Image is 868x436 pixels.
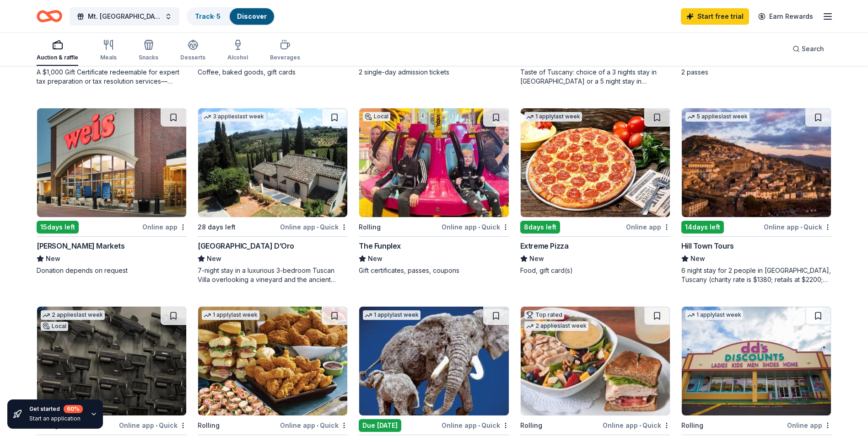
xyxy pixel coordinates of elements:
[139,54,158,61] div: Snacks
[37,307,186,415] img: Image for Tac Ops Laser Tag
[639,422,641,429] span: •
[37,221,79,234] div: 15 days left
[198,222,236,233] div: 28 days left
[520,108,670,275] a: Image for Extreme Pizza1 applylast week8days leftOnline appExtreme PizzaNewFood, gift card(s)
[442,420,509,431] div: Online app Quick
[359,108,509,275] a: Image for The FunplexLocalRollingOnline app•QuickThe FunplexNewGift certificates, passes, coupons
[198,307,347,415] img: Image for Royal Farms
[270,36,300,66] button: Beverages
[64,405,83,413] div: 60 %
[524,321,588,331] div: 2 applies last week
[753,8,819,25] a: Earn Rewards
[478,422,480,429] span: •
[198,108,347,217] img: Image for Villa Sogni D’Oro
[626,221,670,233] div: Online app
[270,54,300,61] div: Beverages
[202,310,259,320] div: 1 apply last week
[317,422,318,429] span: •
[142,221,187,233] div: Online app
[37,54,78,61] div: Auction & raffle
[603,420,670,431] div: Online app Quick
[359,307,508,415] img: Image for Foundation Michelangelo
[195,12,221,20] a: Track· 5
[280,420,348,431] div: Online app Quick
[682,108,831,217] img: Image for Hill Town Tours
[156,422,157,429] span: •
[37,240,125,251] div: [PERSON_NAME] Markets
[37,108,186,217] img: Image for Weis Markets
[359,108,508,217] img: Image for The Funplex
[520,266,670,275] div: Food, gift card(s)
[139,36,158,66] button: Snacks
[690,253,705,264] span: New
[802,43,824,54] span: Search
[198,266,348,284] div: 7-night stay in a luxurious 3-bedroom Tuscan Villa overlooking a vineyard and the ancient walled ...
[100,36,117,66] button: Meals
[187,7,275,26] button: Track· 5Discover
[198,420,220,431] div: Rolling
[100,54,117,61] div: Meals
[37,108,187,275] a: Image for Weis Markets15days leftOnline app[PERSON_NAME] MarketsNewDonation depends on request
[363,112,390,121] div: Local
[524,112,582,122] div: 1 apply last week
[37,68,187,86] div: A $1,000 Gift Certificate redeemable for expert tax preparation or tax resolution services—recipi...
[368,253,383,264] span: New
[37,36,78,66] button: Auction & raffle
[37,5,62,27] a: Home
[681,240,734,251] div: Hill Town Tours
[685,112,749,122] div: 5 applies last week
[681,108,831,284] a: Image for Hill Town Tours 5 applieslast week14days leftOnline app•QuickHill Town ToursNew6 night ...
[359,266,509,275] div: Gift certificates, passes, coupons
[363,310,421,320] div: 1 apply last week
[46,253,60,264] span: New
[524,310,564,319] div: Top rated
[520,221,560,234] div: 8 days left
[681,420,703,431] div: Rolling
[520,420,542,431] div: Rolling
[202,112,266,122] div: 3 applies last week
[681,68,831,77] div: 2 passes
[207,253,221,264] span: New
[764,221,831,233] div: Online app Quick
[442,221,509,233] div: Online app Quick
[521,108,670,217] img: Image for Extreme Pizza
[685,310,743,320] div: 1 apply last week
[800,223,802,231] span: •
[681,221,724,234] div: 14 days left
[529,253,544,264] span: New
[198,240,294,251] div: [GEOGRAPHIC_DATA] D’Oro
[227,54,248,61] div: Alcohol
[280,221,348,233] div: Online app Quick
[41,310,105,320] div: 2 applies last week
[520,68,670,86] div: Taste of Tuscany: choice of a 3 nights stay in [GEOGRAPHIC_DATA] or a 5 night stay in [GEOGRAPHIC...
[29,415,83,422] div: Start an application
[180,54,205,61] div: Desserts
[237,12,267,20] a: Discover
[478,223,480,231] span: •
[359,419,401,432] div: Due [DATE]
[41,322,68,331] div: Local
[521,307,670,415] img: Image for Turning Point Restaurants
[317,223,318,231] span: •
[359,222,381,233] div: Rolling
[681,8,749,25] a: Start free trial
[785,40,831,58] button: Search
[180,36,205,66] button: Desserts
[198,108,348,284] a: Image for Villa Sogni D’Oro3 applieslast week28 days leftOnline app•Quick[GEOGRAPHIC_DATA] D’OroN...
[198,68,348,77] div: Coffee, baked goods, gift cards
[520,240,569,251] div: Extreme Pizza
[681,266,831,284] div: 6 night stay for 2 people in [GEOGRAPHIC_DATA], Tuscany (charity rate is $1380; retails at $2200;...
[29,405,83,413] div: Get started
[88,11,161,22] span: Mt. [GEOGRAPHIC_DATA] 122 Golf Outing
[37,266,187,275] div: Donation depends on request
[787,420,831,431] div: Online app
[359,240,401,251] div: The Funplex
[682,307,831,415] img: Image for dd's DISCOUNTS
[70,7,179,26] button: Mt. [GEOGRAPHIC_DATA] 122 Golf Outing
[359,68,509,77] div: 2 single-day admission tickets
[227,36,248,66] button: Alcohol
